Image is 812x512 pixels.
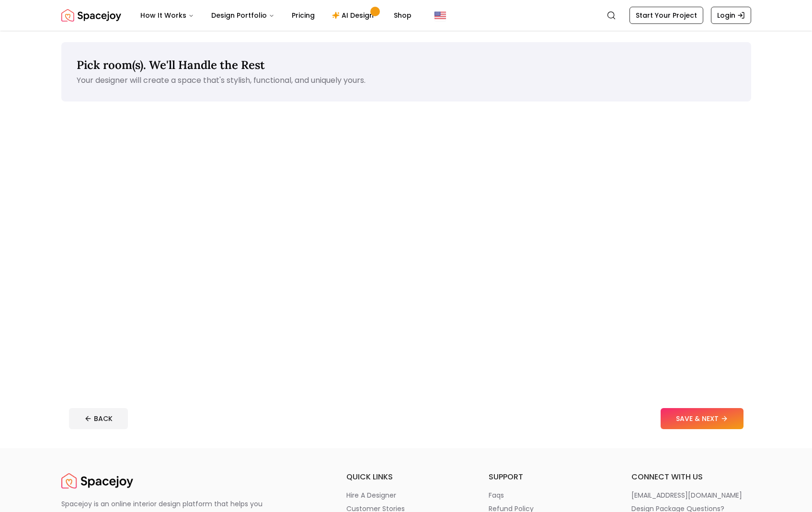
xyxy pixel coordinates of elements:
a: faqs [489,490,608,500]
button: BACK [69,408,128,429]
p: hire a designer [346,490,396,500]
a: Shop [386,6,419,25]
nav: Main [133,6,419,25]
h6: connect with us [631,471,751,483]
a: Spacejoy [61,6,121,25]
span: Pick room(s). We'll Handle the Rest [77,57,265,72]
p: faqs [489,490,504,500]
img: Spacejoy Logo [61,471,133,490]
a: Spacejoy [61,471,133,490]
a: [EMAIL_ADDRESS][DOMAIN_NAME] [631,490,751,500]
a: Login [711,7,751,24]
a: Pricing [284,6,322,25]
a: AI Design [324,6,384,25]
button: SAVE & NEXT [661,408,743,429]
h6: quick links [346,471,466,483]
button: Design Portfolio [204,6,282,25]
p: Your designer will create a space that's stylish, functional, and uniquely yours. [77,75,736,86]
img: Spacejoy Logo [61,6,121,25]
a: hire a designer [346,490,466,500]
a: Start Your Project [629,7,703,24]
h6: support [489,471,608,483]
p: [EMAIL_ADDRESS][DOMAIN_NAME] [631,490,742,500]
img: United States [435,10,446,21]
button: How It Works [133,6,202,25]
